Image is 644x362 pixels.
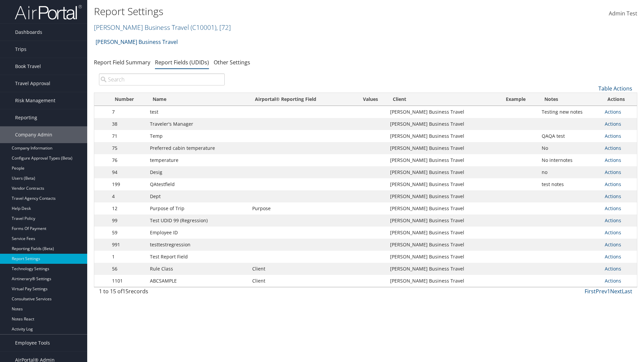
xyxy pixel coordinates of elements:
[99,287,225,299] div: 1 to 15 of records
[387,154,500,166] td: [PERSON_NAME] Business Travel
[249,275,354,287] td: Client
[538,154,601,166] td: No internotes
[387,130,500,142] td: [PERSON_NAME] Business Travel
[147,106,249,118] td: test
[609,10,637,17] span: Admin Test
[94,93,109,106] th: : activate to sort column descending
[538,130,601,142] td: QAQA test
[15,41,26,58] span: Trips
[15,58,41,75] span: Book Travel
[96,35,178,49] a: [PERSON_NAME] Business Travel
[94,59,150,66] a: Report Field Summary
[387,215,500,227] td: [PERSON_NAME] Business Travel
[387,142,500,154] td: [PERSON_NAME] Business Travel
[147,130,249,142] td: Temp
[500,93,538,106] th: Example
[610,288,622,295] a: Next
[15,4,82,20] img: airportal-logo.png
[94,4,456,18] h1: Report Settings
[538,93,601,106] th: Notes
[99,73,225,85] input: Search
[122,288,128,295] span: 15
[147,190,249,202] td: Dept
[622,288,632,295] a: Last
[15,335,50,351] span: Employee Tools
[109,118,146,130] td: 38
[387,275,500,287] td: [PERSON_NAME] Business Travel
[147,202,249,215] td: Purpose of Trip
[109,215,146,227] td: 99
[354,93,387,106] th: Values
[596,288,607,295] a: Prev
[387,227,500,239] td: [PERSON_NAME] Business Travel
[147,263,249,275] td: Rule Class
[109,166,146,178] td: 94
[147,166,249,178] td: Desig
[147,215,249,227] td: Test UDID 99 (Regression)
[387,106,500,118] td: [PERSON_NAME] Business Travel
[605,145,621,151] a: Actions
[109,190,146,202] td: 4
[605,193,621,199] a: Actions
[147,93,249,106] th: Name
[538,166,601,178] td: no
[387,93,500,106] th: Client
[605,133,621,139] a: Actions
[147,118,249,130] td: Traveler's Manager
[605,241,621,248] a: Actions
[605,217,621,224] a: Actions
[538,106,601,118] td: Testing new notes
[15,92,55,109] span: Risk Management
[147,275,249,287] td: ABCSAMPLE
[15,109,37,126] span: Reporting
[605,121,621,127] a: Actions
[109,106,146,118] td: 7
[387,251,500,263] td: [PERSON_NAME] Business Travel
[109,130,146,142] td: 71
[601,93,637,106] th: Actions
[147,239,249,251] td: testtestregression
[607,288,610,295] a: 1
[109,93,146,106] th: Number
[109,178,146,190] td: 199
[387,263,500,275] td: [PERSON_NAME] Business Travel
[538,178,601,190] td: test notes
[147,142,249,154] td: Preferred cabin temperature
[605,253,621,260] a: Actions
[109,227,146,239] td: 59
[605,169,621,175] a: Actions
[605,229,621,236] a: Actions
[94,23,231,32] a: [PERSON_NAME] Business Travel
[191,23,216,32] span: ( C10001 )
[609,3,637,24] a: Admin Test
[598,85,632,92] a: Table Actions
[109,275,146,287] td: 1101
[387,118,500,130] td: [PERSON_NAME] Business Travel
[147,251,249,263] td: Test Report Field
[109,154,146,166] td: 76
[605,278,621,284] a: Actions
[109,142,146,154] td: 75
[387,166,500,178] td: [PERSON_NAME] Business Travel
[249,263,354,275] td: Client
[216,23,231,32] span: , [ 72 ]
[15,126,52,143] span: Company Admin
[214,59,250,66] a: Other Settings
[387,202,500,215] td: [PERSON_NAME] Business Travel
[538,142,601,154] td: No
[109,251,146,263] td: 1
[147,227,249,239] td: Employee ID
[147,178,249,190] td: QAtestfield
[605,205,621,212] a: Actions
[147,154,249,166] td: temperature
[249,202,354,215] td: Purpose
[109,263,146,275] td: 56
[387,178,500,190] td: [PERSON_NAME] Business Travel
[605,157,621,163] a: Actions
[109,239,146,251] td: 991
[585,288,596,295] a: First
[109,202,146,215] td: 12
[155,59,209,66] a: Report Fields (UDIDs)
[387,190,500,202] td: [PERSON_NAME] Business Travel
[249,93,354,106] th: Airportal&reg; Reporting Field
